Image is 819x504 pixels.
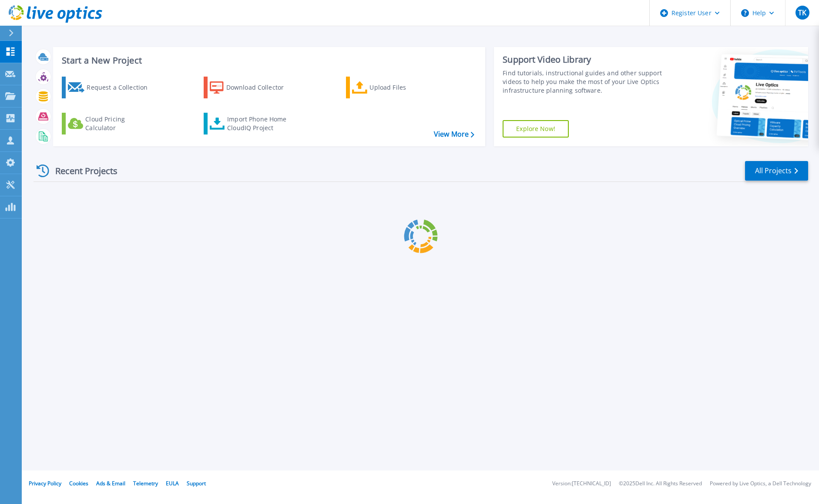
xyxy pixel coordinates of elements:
a: Privacy Policy [29,480,61,487]
a: Support [187,480,206,487]
div: Import Phone Home CloudIQ Project [227,115,295,132]
a: Telemetry [133,480,158,487]
div: Recent Projects [34,160,129,181]
div: Find tutorials, instructional guides and other support videos to help you make the most of your L... [503,69,663,95]
a: Request a Collection [62,77,159,98]
a: Upload Files [346,77,443,98]
li: Version: [TECHNICAL_ID] [552,481,611,487]
a: All Projects [745,161,808,181]
li: Powered by Live Optics, a Dell Technology [710,481,811,487]
a: Ads & Email [96,480,125,487]
div: Cloud Pricing Calculator [85,115,155,132]
a: Download Collector [204,77,301,98]
h3: Start a New Project [62,56,474,65]
div: Request a Collection [87,79,156,96]
a: View More [434,130,474,138]
a: Cookies [69,480,88,487]
a: Cloud Pricing Calculator [62,113,159,134]
div: Upload Files [369,79,439,96]
a: Explore Now! [503,120,569,138]
a: EULA [166,480,179,487]
div: Download Collector [226,79,296,96]
span: TK [798,9,806,16]
li: © 2025 Dell Inc. All Rights Reserved [619,481,702,487]
div: Support Video Library [503,54,663,65]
